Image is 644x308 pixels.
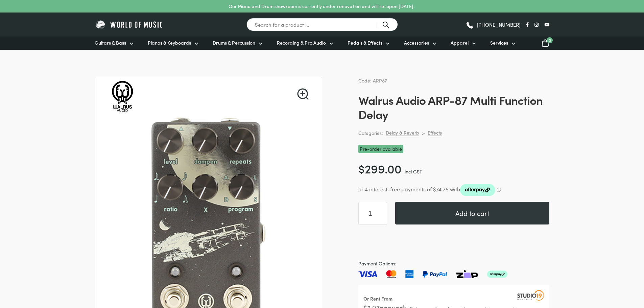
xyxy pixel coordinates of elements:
[358,145,403,153] span: Pre-order available
[358,77,387,84] span: Code: ARP87
[477,22,521,27] span: [PHONE_NUMBER]
[517,290,544,300] img: Studio19 Rentals
[466,20,521,30] a: [PHONE_NUMBER]
[358,202,387,225] input: Product quantity
[422,130,425,136] div: >
[386,129,419,136] a: Delay & Reverb
[148,39,191,46] span: Pianos & Keyboards
[95,19,164,30] img: World of Music
[358,129,383,137] span: Categories:
[428,129,442,136] a: Effects
[213,39,255,46] span: Drums & Percussion
[451,39,469,46] span: Apparel
[358,260,549,267] span: Payment Options:
[277,39,326,46] span: Recording & Pro Audio
[363,295,392,303] div: Or Rent From
[358,233,549,252] iframe: PayPal
[358,93,549,121] h1: Walrus Audio ARP-87 Multi Function Delay
[405,168,422,175] span: incl GST
[348,39,382,46] span: Pedals & Effects
[358,160,402,176] bdi: 299.00
[490,39,508,46] span: Services
[229,3,414,10] p: Our Piano and Drum showroom is currently under renovation and will re-open [DATE].
[95,39,126,46] span: Guitars & Bass
[297,88,309,100] a: View full-screen image gallery
[547,37,553,43] span: 0
[246,18,398,31] input: Search for a product ...
[103,77,142,116] img: Walrus Audio
[546,234,644,308] iframe: Chat with our support team
[358,270,507,278] img: Pay with Master card, Visa, American Express and Paypal
[404,39,429,46] span: Accessories
[395,202,549,224] button: Add to cart
[358,160,365,176] span: $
